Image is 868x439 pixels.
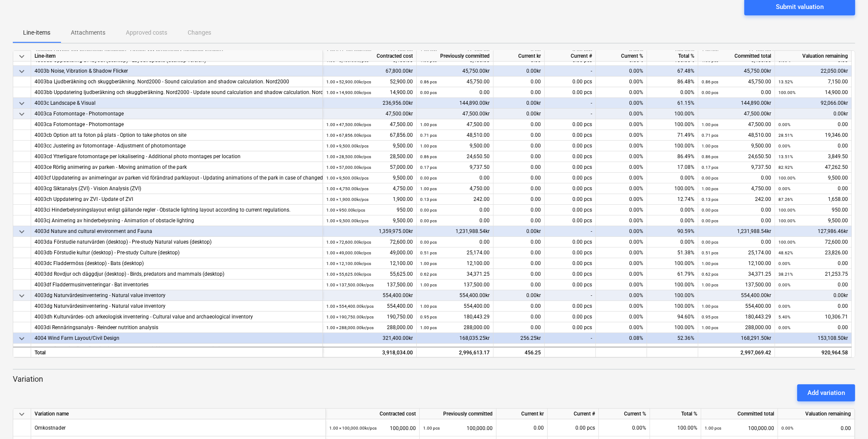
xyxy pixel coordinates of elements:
div: 0.00 pcs [545,258,596,269]
div: - [545,333,596,344]
div: 0.00% [596,322,647,333]
div: Current % [599,409,650,419]
span: keyboard_arrow_down [17,66,27,77]
div: 0.00% [596,162,647,173]
div: 0.00% [647,87,698,98]
div: 1,900.00 [326,194,413,205]
p: Line-items [23,28,50,37]
div: 17.08% [647,162,698,173]
small: 1.00 × 49,000.00kr / pcs [326,250,371,255]
div: 92,066.00kr [775,98,852,109]
div: 4003db Förstudie kultur (desktop) - Pre-study Culture (desktop) [35,247,319,258]
small: 1.00 pcs [702,186,718,191]
small: 0.00 pcs [702,208,718,212]
div: 256.25kr [494,333,545,344]
div: 144,890.00kr [698,98,775,109]
div: 4003cd Ytterligare fotomontage per lokalisering - Additional photo montages per location [35,151,319,162]
div: 3,849.50 [778,151,848,162]
div: 950.00 [778,205,848,215]
div: 4003cc Justering av fotomontage - Adjustment of photomontage [35,141,319,151]
span: keyboard_arrow_down [17,409,27,419]
div: 24,650.50 [420,151,490,162]
div: 0.00% [596,344,647,354]
span: keyboard_arrow_down [17,227,27,237]
small: 0.00 pcs [420,90,437,95]
div: 0.00 pcs [545,183,596,194]
div: 57,000.00 [326,162,413,173]
div: 4003ca Fotomontage - Photomontage [35,109,319,119]
div: 0.00 [494,247,545,258]
div: - [545,290,596,301]
div: 48,510.00 [702,130,771,141]
div: 0.00 [494,301,545,312]
div: 0.00 [494,258,545,269]
span: keyboard_arrow_down [17,109,27,119]
div: 48,510.00 [420,130,490,141]
div: 4003bb Uppdatering ljudberäkning och skuggberäkning. Nord2000 - Update sound calculation and shad... [35,87,319,98]
div: 0.00 [494,344,545,354]
div: 14,900.00 [778,87,848,98]
div: 554,400.00kr [323,290,417,301]
div: 0.00 [494,173,545,183]
div: 72,600.00 [778,237,848,247]
div: 47,500.00kr [417,109,494,119]
small: 1.00 × 14,900.00kr / pcs [326,90,371,95]
div: 4003ca Fotomontage - Photomontage [35,119,319,130]
div: Current % [596,51,647,62]
div: 0.00 pcs [545,322,596,333]
small: 0.00 pcs [420,208,437,212]
div: 0.00% [596,280,647,290]
div: 1,231,988.54kr [698,226,775,237]
div: 61.79% [647,269,698,280]
div: 47,500.00kr [323,109,417,119]
small: 100.00% [778,218,795,223]
div: 236,956.00kr [323,98,417,109]
div: 4003ba Ljudberäkning och skuggberäkning. Nord2000 - Sound calculation and shadow calculation. Nor... [35,77,319,87]
div: 0.00 pcs [545,237,596,247]
div: 0.00 [494,215,545,226]
div: 45,750.00kr [417,66,494,77]
small: 1.00 × 72,600.00kr / pcs [326,240,371,245]
div: Variation name [31,409,326,419]
div: 0.00% [596,205,647,215]
div: 0.00kr [494,290,545,301]
div: - [545,98,596,109]
small: 0.71 pcs [702,133,718,138]
div: 0.00 pcs [545,87,596,98]
div: 242.00 [420,194,490,205]
small: 1.00 × 57,000.00kr / pcs [326,165,371,170]
small: 82.92% [778,165,793,170]
small: 100.00% [778,176,795,180]
div: 0.00% [596,109,647,119]
div: 9,500.00 [778,173,848,183]
div: 100.00% [647,280,698,290]
div: Total % [650,409,701,419]
div: 0.00 [702,215,771,226]
small: 1.00 pcs [420,144,437,148]
div: 0.00 [494,194,545,205]
div: 168,035.25kr [417,333,494,344]
div: Current # [548,409,599,419]
div: 242.00 [702,194,771,205]
small: 1.00 × 950.00kr / pcs [326,208,365,212]
div: 1,231,988.54kr [417,226,494,237]
div: 0.00 [778,141,848,151]
p: Attachments [71,28,105,37]
div: 86.48% [647,77,698,87]
div: 0.00% [596,98,647,109]
span: keyboard_arrow_down [17,291,27,301]
small: 0.00 pcs [702,176,718,180]
small: 1.00 pcs [702,122,718,127]
div: 0.00% [596,194,647,205]
small: 1.00 × 47,500.00kr / pcs [326,122,371,127]
div: 554,400.00kr [698,290,775,301]
div: 49,000.00 [326,247,413,258]
div: 4,750.00 [702,183,771,194]
div: 0.00% [647,205,698,215]
div: 1,658.00 [778,194,848,205]
div: 0.08% [596,333,647,344]
div: 4003d Nature and cultural environment and Fauna [35,226,319,237]
div: Add variation [807,387,845,398]
div: 0.00 [494,77,545,87]
small: 87.26% [778,197,793,202]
